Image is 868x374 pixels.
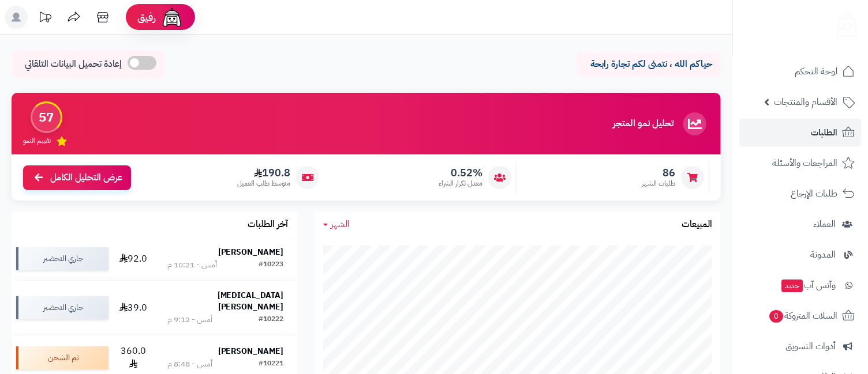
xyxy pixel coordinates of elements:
[439,179,482,188] span: معدل تكرار الشراء
[739,333,861,360] a: أدوات التسويق
[167,314,212,326] div: أمس - 9:12 م
[113,281,154,335] td: 39.0
[160,6,184,29] img: ai-face.png
[780,277,836,293] span: وآتس آب
[682,220,712,230] h3: المبيعات
[50,171,122,184] span: عرض التحليل الكامل
[785,338,836,354] span: أدوات التسويق
[642,167,675,179] span: 86
[25,58,122,71] span: إعادة تحميل البيانات التلقائي
[613,119,674,129] h3: تحليل نمو المتجر
[259,314,284,326] div: #10222
[16,247,108,270] div: جاري التحضير
[769,310,783,323] span: 0
[739,241,861,269] a: المدونة
[16,346,108,369] div: تم الشحن
[739,210,861,238] a: العملاء
[739,149,861,177] a: المراجعات والأسئلة
[248,220,289,230] h3: آخر الطلبات
[167,358,212,370] div: أمس - 8:48 م
[739,58,861,85] a: لوحة التحكم
[781,279,803,292] span: جديد
[259,358,284,370] div: #10221
[218,345,284,357] strong: [PERSON_NAME]
[739,119,861,146] a: الطلبات
[137,10,156,24] span: رفيق
[811,124,837,141] span: الطلبات
[739,180,861,207] a: طلبات الإرجاع
[772,155,837,171] span: المراجعات والأسئلة
[259,259,284,271] div: #10223
[810,247,836,263] span: المدونة
[829,9,857,37] img: logo
[16,296,108,319] div: جاري التحضير
[585,58,712,71] p: حياكم الله ، نتمنى لكم تجارة رابحة
[23,136,51,146] span: تقييم النمو
[331,217,350,231] span: الشهر
[167,259,217,271] div: أمس - 10:21 م
[739,271,861,299] a: وآتس آبجديد
[218,246,284,258] strong: [PERSON_NAME]
[791,186,837,202] span: طلبات الإرجاع
[439,167,482,179] span: 0.52%
[813,216,836,232] span: العملاء
[774,94,837,110] span: الأقسام والمنتجات
[237,179,290,188] span: متوسط طلب العميل
[642,179,675,188] span: طلبات الشهر
[768,308,837,324] span: السلات المتروكة
[113,237,154,280] td: 92.0
[237,167,290,179] span: 190.8
[795,63,837,80] span: لوحة التحكم
[739,302,861,330] a: السلات المتروكة0
[218,289,284,313] strong: [MEDICAL_DATA][PERSON_NAME]
[23,165,131,190] a: عرض التحليل الكامل
[31,6,59,32] a: تحديثات المنصة
[323,218,350,231] a: الشهر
